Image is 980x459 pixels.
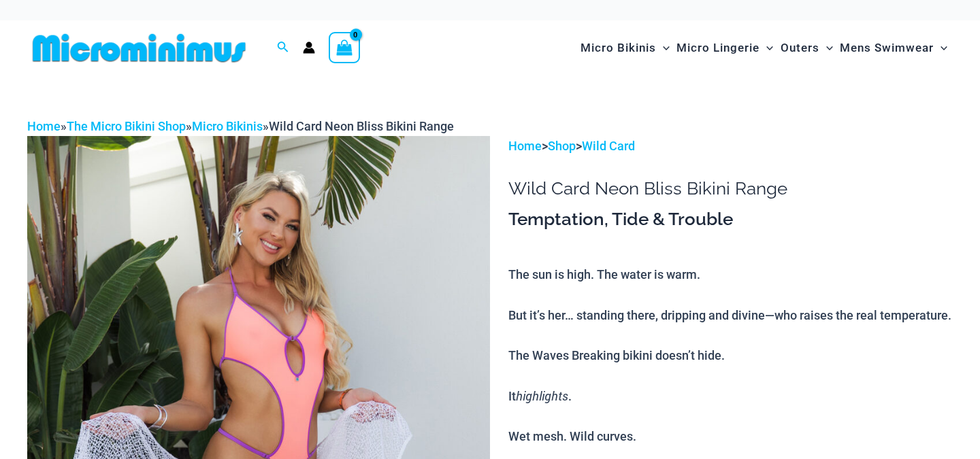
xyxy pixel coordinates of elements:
img: MM SHOP LOGO FLAT [27,33,251,63]
span: Outers [781,31,819,65]
nav: Site Navigation [575,25,953,71]
a: The Micro Bikini Shop [67,119,186,133]
span: Menu Toggle [759,31,773,65]
span: Menu Toggle [656,31,670,65]
a: Home [508,139,542,153]
a: Shop [548,139,576,153]
a: OutersMenu ToggleMenu Toggle [777,27,836,69]
span: Mens Swimwear [840,31,934,65]
h3: Temptation, Tide & Trouble [508,208,953,231]
a: Micro LingerieMenu ToggleMenu Toggle [673,27,777,69]
span: Menu Toggle [934,31,947,65]
span: Wild Card Neon Bliss Bikini Range [269,119,454,133]
a: Account icon link [303,41,315,54]
span: Menu Toggle [819,31,833,65]
a: Search icon link [277,39,289,56]
i: highlights [516,388,568,404]
a: View Shopping Cart, empty [329,32,360,63]
a: Micro BikinisMenu ToggleMenu Toggle [577,27,673,69]
a: Mens SwimwearMenu ToggleMenu Toggle [836,27,951,69]
span: Micro Bikinis [581,31,656,65]
h1: Wild Card Neon Bliss Bikini Range [508,178,953,199]
span: Micro Lingerie [676,31,759,65]
p: > > [508,136,953,156]
a: Home [27,119,61,133]
span: » » » [27,119,454,133]
a: Wild Card [582,139,635,153]
a: Micro Bikinis [192,119,263,133]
